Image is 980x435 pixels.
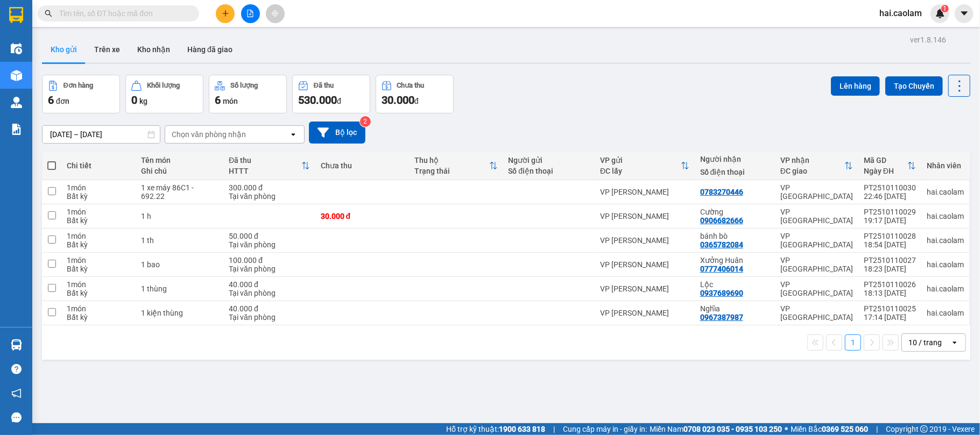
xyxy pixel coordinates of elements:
div: Khối lượng [147,82,180,89]
span: ⚪️ [785,427,788,431]
div: 100.000 đ [229,256,310,265]
button: aim [266,4,285,23]
button: Bộ lọc [309,122,365,144]
div: Tại văn phòng [229,240,310,249]
span: Miền Bắc [791,423,868,435]
div: Tại văn phòng [229,265,310,273]
div: 1 món [67,208,130,216]
div: Bất kỳ [67,192,130,201]
span: question-circle [11,364,22,374]
div: hai.caolam [927,212,964,220]
div: Bất kỳ [67,313,130,322]
button: Đơn hàng6đơn [42,75,120,113]
span: 1 [943,5,947,12]
div: 19:17 [DATE] [864,216,916,225]
img: icon-new-feature [935,9,945,18]
div: 1 thùng [141,284,218,293]
div: Đơn hàng [64,82,93,89]
button: Tạo Chuyến [885,76,943,96]
div: PT2510110027 [864,256,916,265]
div: 0906682666 [700,216,743,225]
th: Toggle SortBy [775,152,858,180]
div: Số điện thoại [509,167,590,175]
div: Chưa thu [397,82,425,89]
span: món [223,97,238,105]
span: 6 [48,94,54,106]
th: Toggle SortBy [223,152,315,180]
svg: open [289,130,298,139]
div: PT2510110030 [864,183,916,192]
div: hai.caolam [927,236,964,245]
div: 1 xe máy 86C1 - 692.22 [141,183,218,201]
strong: 0708 023 035 - 0935 103 250 [683,425,782,433]
span: 6 [215,94,221,106]
div: 30.000 đ [321,212,404,220]
span: đ [414,97,419,105]
div: bánh bò [700,232,770,240]
div: Mã GD [864,156,907,165]
div: VP [PERSON_NAME] [600,236,689,245]
div: Thu hộ [414,156,489,165]
div: Tại văn phòng [229,313,310,322]
div: 1 món [67,232,130,240]
strong: 0369 525 060 [822,425,868,433]
div: 1 h [141,212,218,220]
div: PT2510110029 [864,208,916,216]
button: Lên hàng [831,76,880,96]
div: Bất kỳ [67,216,130,225]
div: hai.caolam [927,284,964,293]
th: Toggle SortBy [858,152,921,180]
div: 0783270446 [700,188,743,196]
span: | [553,423,555,435]
span: Cung cấp máy in - giấy in: [563,423,647,435]
div: Người gửi [509,156,590,165]
button: Khối lượng0kg [125,75,203,113]
div: 1 th [141,236,218,245]
img: solution-icon [11,124,22,135]
div: ĐC giao [780,167,844,175]
div: 0937689690 [700,289,743,297]
div: VP [PERSON_NAME] [600,309,689,317]
button: Số lượng6món [209,75,287,113]
span: plus [222,10,229,17]
div: hai.caolam [927,309,964,317]
div: hai.caolam [927,260,964,269]
span: đ [337,97,341,105]
div: ĐC lấy [600,167,681,175]
span: copyright [920,425,928,433]
div: PT2510110026 [864,280,916,289]
div: 22:46 [DATE] [864,192,916,201]
div: Tên món [141,156,218,165]
img: warehouse-icon [11,339,22,351]
div: Đã thu [229,156,301,165]
div: Số lượng [230,82,258,89]
span: đơn [56,97,69,105]
div: 40.000 đ [229,304,310,313]
div: 17:14 [DATE] [864,313,916,322]
div: VP gửi [600,156,681,165]
div: VP [PERSON_NAME] [600,212,689,220]
img: warehouse-icon [11,70,22,81]
div: 1 bao [141,260,218,269]
span: file-add [246,10,254,17]
button: caret-down [955,4,974,23]
div: PT2510110025 [864,304,916,313]
div: VP [GEOGRAPHIC_DATA] [780,304,853,322]
img: warehouse-icon [11,97,22,108]
span: aim [271,10,279,17]
button: Kho gửi [42,37,86,62]
img: warehouse-icon [11,43,22,54]
strong: 1900 633 818 [499,425,545,433]
div: Nhân viên [927,161,964,170]
svg: open [950,338,959,347]
div: VP [GEOGRAPHIC_DATA] [780,208,853,225]
div: 1 kiện thùng [141,309,218,317]
div: 0967387987 [700,313,743,322]
div: 1 món [67,280,130,289]
span: 30.000 [382,94,414,106]
div: 1 món [67,183,130,192]
div: Người nhận [700,155,770,163]
div: Ngày ĐH [864,167,907,175]
div: PT2510110028 [864,232,916,240]
span: caret-down [960,9,969,18]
